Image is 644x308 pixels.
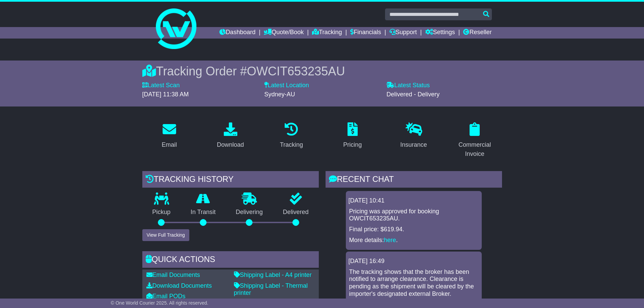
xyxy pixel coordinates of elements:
a: Commercial Invoice [448,120,502,161]
p: More details: . [349,237,478,244]
a: Download [212,120,248,152]
a: Quote/Book [264,27,304,39]
p: Pickup [142,209,181,216]
div: [DATE] 10:41 [349,197,479,205]
a: Support [389,27,417,39]
label: Latest Scan [142,82,180,89]
div: Insurance [400,140,427,149]
span: Sydney-AU [264,91,295,98]
a: Download Documents [146,282,212,289]
a: Tracking [276,120,307,152]
button: View Full Tracking [142,229,189,241]
p: Final price: $619.94. [349,226,478,233]
a: Shipping Label - A4 printer [234,271,312,278]
p: The tracking shows that the broker has been notified to arrange clearance. Clearance is pending a... [349,268,478,298]
a: Settings [425,27,455,39]
a: here [384,237,396,243]
a: Insurance [396,120,431,152]
label: Latest Status [386,82,430,89]
a: Email PODs [146,293,186,300]
div: Tracking history [142,171,319,189]
div: [DATE] 16:49 [349,258,479,265]
p: Delivered [273,209,319,216]
a: Email Documents [146,271,200,278]
div: Pricing [343,140,362,149]
span: OWCIT653235AU [247,64,345,78]
a: Reseller [463,27,492,39]
span: [DATE] 11:38 AM [142,91,189,98]
div: Email [162,140,177,149]
div: Commercial Invoice [452,140,498,159]
a: Financials [350,27,381,39]
div: Quick Actions [142,251,319,269]
a: Pricing [339,120,366,152]
p: Pricing was approved for booking OWCIT653235AU. [349,208,478,222]
a: Email [157,120,181,152]
p: Delivering [226,209,273,216]
p: In Transit [181,209,226,216]
a: Tracking [312,27,342,39]
span: © One World Courier 2025. All rights reserved. [111,300,209,306]
span: Delivered - Delivery [386,91,439,98]
div: Tracking Order # [142,64,502,78]
a: Shipping Label - Thermal printer [234,282,308,297]
div: Tracking [280,140,303,149]
div: RECENT CHAT [326,171,502,189]
a: Dashboard [219,27,256,39]
div: Download [217,140,244,149]
label: Latest Location [264,82,309,89]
